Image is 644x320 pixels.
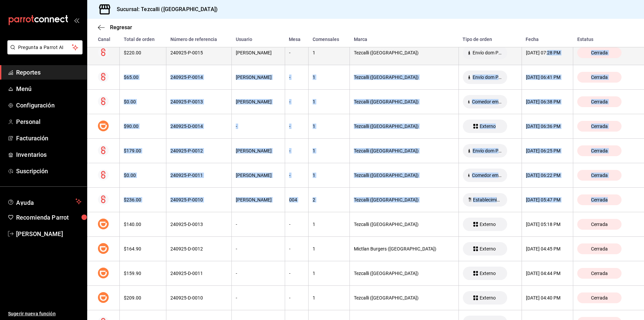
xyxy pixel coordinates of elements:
button: Regresar [98,24,132,31]
a: Pregunta a Parrot AI [5,49,83,56]
div: - [289,271,305,276]
div: [DATE] 07:28 PM [526,50,569,55]
div: $65.00 [124,75,162,80]
div: Comensales [313,37,346,42]
div: Tezcalli ([GEOGRAPHIC_DATA]) [354,271,454,276]
span: Cerrada [588,246,610,252]
div: [DATE] 05:47 PM [526,197,569,202]
span: Cerrada [588,75,610,80]
div: [PERSON_NAME] [236,50,280,55]
span: Ayuda [16,197,73,205]
div: 240925-P-0013 [170,99,227,104]
div: 004 [289,197,305,202]
div: - [236,271,280,276]
span: Recomienda Parrot [16,213,82,222]
span: Cerrada [588,124,610,129]
div: 1 [313,271,345,276]
div: 240925-D-0013 [170,222,227,227]
div: $236.00 [124,197,162,202]
span: Cerrada [588,173,610,178]
div: Número de referencia [170,37,228,42]
div: $220.00 [124,50,162,55]
div: - [289,148,305,153]
div: 1 [313,99,345,104]
span: Envío dom PLICK [470,148,504,153]
div: Mesa [289,37,305,42]
div: $209.00 [124,295,162,301]
div: - [236,295,280,301]
div: 240925-D-0012 [170,246,227,252]
div: [DATE] 04:44 PM [526,271,569,276]
div: [PERSON_NAME] [236,148,280,153]
div: 240925-P-0010 [170,197,227,202]
div: - [236,124,280,129]
div: 2 [313,197,345,202]
div: 240925-P-0014 [170,75,227,80]
span: Menú [16,84,82,93]
div: $164.90 [124,246,162,252]
div: 240925-P-0012 [170,148,227,153]
div: Tezcalli ([GEOGRAPHIC_DATA]) [354,222,454,227]
span: Cerrada [588,197,610,202]
div: - [289,222,305,227]
div: $0.00 [124,99,162,104]
div: Tezcalli ([GEOGRAPHIC_DATA]) [354,173,454,178]
div: Usuario [236,37,281,42]
span: Regresar [110,24,132,31]
span: Establecimiento [470,197,504,202]
div: - [289,173,305,178]
div: Fecha [526,37,569,42]
span: Externo [477,271,498,276]
div: Estatus [577,37,633,42]
span: Suscripción [16,167,82,176]
div: Tezcalli ([GEOGRAPHIC_DATA]) [354,295,454,301]
div: [PERSON_NAME] [236,75,280,80]
div: 240925-D-0014 [170,124,227,129]
div: Mictlan Burgers ([GEOGRAPHIC_DATA]) [354,246,454,252]
span: Externo [477,124,498,129]
div: - [236,222,280,227]
div: Tezcalli ([GEOGRAPHIC_DATA]) [354,197,454,202]
span: Externo [477,246,498,252]
span: Sugerir nueva función [8,310,82,317]
span: Cerrada [588,271,610,276]
div: $159.90 [124,271,162,276]
div: - [289,50,305,55]
span: Externo [477,222,498,227]
div: - [236,246,280,252]
div: Marca [354,37,454,42]
span: Pregunta a Parrot AI [18,44,72,51]
div: Canal [98,37,116,42]
div: [DATE] 06:25 PM [526,148,569,153]
div: 240925-P-0015 [170,50,227,55]
div: [PERSON_NAME] [236,99,280,104]
div: $140.00 [124,222,162,227]
span: Envío dom PLICK [470,75,504,80]
h3: Sucursal: Tezcalli ([GEOGRAPHIC_DATA]) [111,5,218,13]
div: - [289,246,305,252]
span: Reportes [16,68,82,77]
div: - [289,124,305,129]
span: Configuración [16,101,82,110]
div: [DATE] 05:18 PM [526,222,569,227]
div: [DATE] 06:22 PM [526,173,569,178]
div: Tezcalli ([GEOGRAPHIC_DATA]) [354,148,454,153]
div: - [289,295,305,301]
div: $90.00 [124,124,162,129]
div: $0.00 [124,173,162,178]
div: [DATE] 06:41 PM [526,75,569,80]
div: Tezcalli ([GEOGRAPHIC_DATA]) [354,99,454,104]
span: Cerrada [588,99,610,104]
span: Cerrada [588,50,610,55]
div: [DATE] 04:40 PM [526,295,569,301]
div: Tipo de orden [463,37,518,42]
span: Externo [477,295,498,301]
div: [PERSON_NAME] [236,197,280,202]
div: 240925-D-0010 [170,295,227,301]
div: 240925-P-0011 [170,173,227,178]
span: [PERSON_NAME] [16,229,82,238]
div: [PERSON_NAME] [236,173,280,178]
div: Tezcalli ([GEOGRAPHIC_DATA]) [354,124,454,129]
span: Cerrada [588,222,610,227]
span: Personal [16,117,82,126]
